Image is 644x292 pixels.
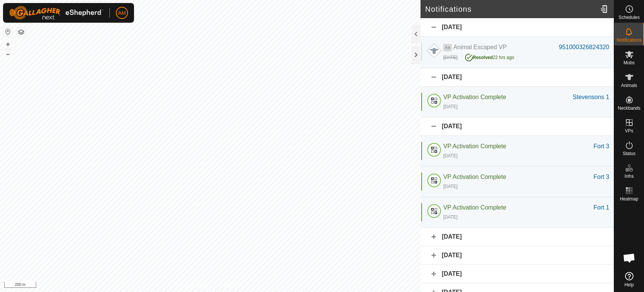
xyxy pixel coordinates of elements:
[443,143,506,149] span: VP Activation Complete
[559,43,609,52] div: 951000326824320
[421,228,614,246] div: [DATE]
[443,103,458,110] div: [DATE]
[421,18,614,37] div: [DATE]
[621,83,637,88] span: Animals
[473,55,493,60] span: Resolved
[593,172,609,182] div: Fort 3
[620,197,638,201] span: Heatmap
[218,282,240,289] a: Contact Us
[443,183,458,190] div: [DATE]
[3,50,12,59] button: –
[425,5,598,14] h2: Notifications
[443,214,458,221] div: [DATE]
[443,44,452,51] span: Ae
[443,174,506,180] span: VP Activation Complete
[618,15,639,20] span: Schedules
[17,28,26,37] button: Map Layers
[614,269,644,290] a: Help
[443,54,458,61] div: [DATE]
[593,203,609,212] div: Fort 1
[421,265,614,283] div: [DATE]
[624,283,634,287] span: Help
[618,106,640,110] span: Neckbands
[617,38,641,42] span: Notifications
[3,40,12,49] button: +
[465,52,514,61] div: 22 hrs ago
[622,151,635,156] span: Status
[180,282,209,289] a: Privacy Policy
[443,204,506,211] span: VP Activation Complete
[618,247,641,269] div: Open chat
[453,44,507,50] span: Animal Escaped VP
[421,246,614,265] div: [DATE]
[624,61,635,65] span: Mobs
[421,117,614,136] div: [DATE]
[625,129,633,133] span: VPs
[593,142,609,151] div: Fort 3
[443,152,458,159] div: [DATE]
[421,68,614,87] div: [DATE]
[573,93,609,102] div: Stevensons 1
[443,94,506,100] span: VP Activation Complete
[624,174,633,179] span: Infra
[118,9,126,17] span: AM
[3,27,12,36] button: Reset Map
[9,6,103,20] img: Gallagher Logo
